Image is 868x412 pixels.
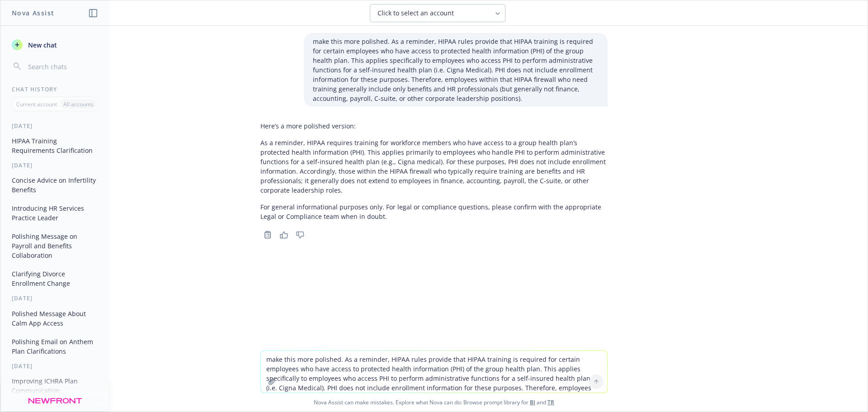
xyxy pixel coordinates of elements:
[8,374,102,398] button: Improving ICHRA Plan Communication
[1,161,109,169] div: [DATE]
[293,228,307,241] button: Thumbs down
[4,393,864,412] span: Nova Assist can make mistakes. Explore what Nova can do: Browse prompt library for and
[8,37,102,53] button: New chat
[1,85,109,93] div: Chat History
[377,9,454,18] span: Click to select an account
[1,402,109,409] div: More than a week ago
[8,201,102,225] button: Introducing HR Services Practice Leader
[12,8,54,18] h1: Nova Assist
[8,229,102,263] button: Polishing Message on Payroll and Benefits Collaboration
[8,306,102,331] button: Polished Message About Calm App Access
[26,40,57,50] span: New chat
[63,100,94,108] p: All accounts
[8,133,102,158] button: HIPAA Training Requirements Clarification
[1,122,109,130] div: [DATE]
[1,362,109,370] div: [DATE]
[16,100,57,108] p: Current account
[26,60,98,73] input: Search chats
[530,398,535,406] a: BI
[260,138,608,195] p: As a reminder, HIPAA requires training for workforce members who have access to a group health pl...
[8,173,102,197] button: Concise Advice on Infertility Benefits
[370,4,505,22] button: Click to select an account
[547,398,554,406] a: TR
[8,334,102,359] button: Polishing Email on Anthem Plan Clarifications
[260,121,608,131] p: Here’s a more polished version:
[264,231,272,239] svg: Copy to clipboard
[313,37,599,103] p: make this more polished. As a reminder, HIPAA rules provide that HIPAA training is required for c...
[260,202,608,221] p: For general informational purposes only. For legal or compliance questions, please confirm with t...
[1,294,109,302] div: [DATE]
[8,266,102,291] button: Clarifying Divorce Enrollment Change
